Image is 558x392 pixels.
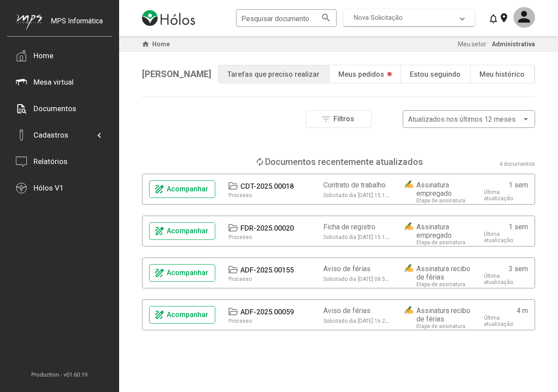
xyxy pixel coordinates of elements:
[152,41,170,48] span: Home
[228,234,252,240] div: Processo
[228,306,238,317] mat-icon: folder_open
[228,265,238,275] mat-icon: folder_open
[227,70,319,78] div: Tarefas que preciso realizar
[509,223,528,231] div: 1 sem
[416,239,465,246] div: Etapa de assinatura
[321,12,331,22] mat-icon: search
[517,306,528,315] div: 4 m
[51,17,103,39] div: MPS Informática
[265,157,423,167] div: Documentos recentemente atualizados
[228,181,238,191] mat-icon: folder_open
[458,41,487,48] span: Meu setor:
[354,14,403,22] span: Nova Solicitação
[34,183,64,192] div: Hólos V1
[240,224,294,232] div: FDR-2025.00020
[240,182,294,190] div: CDT-2025.00018
[142,69,211,79] span: [PERSON_NAME]
[408,115,516,123] span: Atualizados nos últimos 12 meses
[149,264,215,282] button: Acompanhar
[16,122,103,148] mat-expansion-panel-header: Cadastros
[416,306,471,323] div: Assinatura recibo de férias
[416,323,465,329] div: Etapa de assinatura
[416,223,471,239] div: Assinatura empregado
[479,70,524,78] div: Meu histórico
[167,310,208,319] span: Acompanhar
[343,9,475,26] mat-expansion-panel-header: Nova Solicitação
[228,223,238,233] mat-icon: folder_open
[149,180,215,198] button: Acompanhar
[321,114,331,124] mat-icon: filter_list
[323,223,375,231] div: Ficha de registro
[416,181,471,198] div: Assinatura empregado
[140,39,151,49] mat-icon: home
[416,265,471,281] div: Assinatura recibo de férias
[484,273,528,285] div: Última atualização
[149,306,215,324] button: Acompanhar
[509,181,528,189] div: 1 sem
[338,70,384,78] div: Meus pedidos
[142,10,195,26] img: logo-holos.png
[34,78,74,86] div: Mesa virtual
[323,306,371,315] div: Aviso de férias
[34,104,76,113] div: Documentos
[498,12,509,23] mat-icon: location_on
[323,181,386,189] div: Contrato de trabalho
[154,184,165,194] mat-icon: draw
[416,281,465,287] div: Etapa de assinatura
[34,51,53,60] div: Home
[306,110,372,128] button: Filtros
[149,222,215,240] button: Acompanhar
[509,265,528,273] div: 3 sem
[7,371,112,378] span: Production - v01.60.19
[34,131,68,139] div: Cadastros
[416,198,465,204] div: Etapa de assinatura
[154,310,165,320] mat-icon: draw
[167,227,208,235] span: Acompanhar
[484,315,528,327] div: Última atualização
[154,268,165,278] mat-icon: draw
[240,308,294,316] div: ADF-2025.00059
[492,41,535,48] span: Administrativa
[499,161,535,167] div: 4 documentos
[167,269,208,277] span: Acompanhar
[484,189,528,202] div: Última atualização
[410,70,461,78] div: Estou seguindo
[16,14,42,30] img: mps-image-cropped.png
[240,266,294,274] div: ADF-2025.00155
[333,115,354,123] span: Filtros
[167,185,208,193] span: Acompanhar
[228,276,252,282] div: Processo
[228,318,252,324] div: Processo
[323,265,371,273] div: Aviso de férias
[484,231,528,243] div: Última atualização
[154,226,165,236] mat-icon: draw
[228,192,252,198] div: Processo
[255,157,265,167] mat-icon: loop
[34,157,67,166] div: Relatórios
